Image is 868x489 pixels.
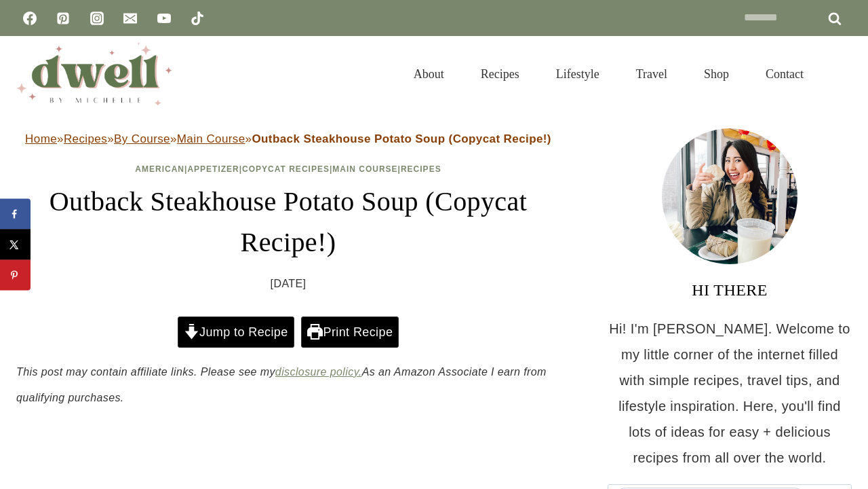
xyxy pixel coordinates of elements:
time: [DATE] [271,274,307,294]
a: Jump to Recipe [178,316,294,348]
a: By Course [114,132,170,145]
a: Travel [618,50,686,98]
a: YouTube [151,5,178,32]
h1: Outback Steakhouse Potato Soup (Copycat Recipe!) [16,181,560,263]
a: Instagram [83,5,111,32]
a: American [135,164,184,174]
img: DWELL by michelle [16,43,172,105]
a: Recipes [401,164,441,174]
a: Facebook [16,5,43,32]
em: This post may contain affiliate links. Please see my As an Amazon Associate I earn from qualifyin... [16,366,547,403]
a: Main Course [177,132,245,145]
a: About [395,50,462,98]
a: Recipes [64,132,107,145]
span: | | | | [135,164,441,174]
span: » » » » [25,132,551,145]
a: Shop [686,50,747,98]
a: Recipes [462,50,538,98]
button: View Search Form [829,62,852,86]
a: Appetizer [187,164,239,174]
strong: Outback Steakhouse Potato Soup (Copycat Recipe!) [252,132,551,145]
a: Contact [747,50,822,98]
a: Lifestyle [538,50,618,98]
a: Email [117,5,144,32]
h3: HI THERE [608,278,852,302]
a: Pinterest [50,5,77,32]
a: Print Recipe [301,316,399,348]
a: Home [25,132,57,145]
a: TikTok [184,5,211,32]
p: Hi! I'm [PERSON_NAME]. Welcome to my little corner of the internet filled with simple recipes, tr... [608,316,852,471]
a: Copycat Recipes [242,164,330,174]
nav: Primary Navigation [395,50,822,98]
a: disclosure policy. [275,366,362,378]
a: Main Course [332,164,397,174]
